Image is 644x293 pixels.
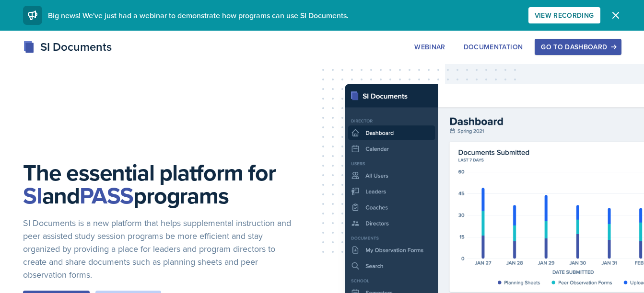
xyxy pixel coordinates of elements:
[48,10,349,21] span: Big news! We've just had a webinar to demonstrate how programs can use SI Documents.
[464,43,523,51] div: Documentation
[408,39,451,55] button: Webinar
[414,43,445,51] div: Webinar
[541,43,615,51] div: Go to Dashboard
[535,39,621,55] button: Go to Dashboard
[528,7,600,23] button: View Recording
[535,11,594,19] div: View Recording
[23,38,112,56] div: SI Documents
[457,39,529,55] button: Documentation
